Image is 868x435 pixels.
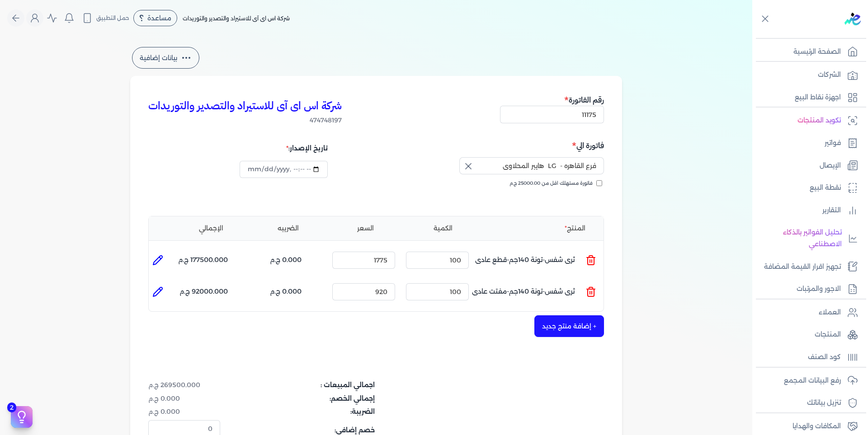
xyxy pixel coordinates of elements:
a: تحليل الفواتير بالذكاء الاصطناعي [752,223,863,253]
a: فواتير [752,134,863,153]
dt: الضريبة: [226,407,375,416]
p: ثرى شفس-تونة 140جم-قطع عادى [475,248,575,272]
li: السعر [329,224,402,233]
dd: 0.000 ج.م [148,394,220,403]
li: الضريبه [251,224,325,233]
p: تكويد المنتجات [797,115,841,126]
a: التقارير [752,201,863,220]
p: كود الصنف [808,351,841,363]
p: 177500.000 ج.م [178,254,228,266]
button: حمل التطبيق [80,10,132,26]
dd: 269500.000 ج.م [148,380,220,390]
p: ثرى شفس-تونة 140جم-مفتت عادى [472,280,575,304]
span: 474748197 [148,116,342,125]
span: شركة اس اى آى للاستيراد والتصدير والتوريدات [183,15,290,22]
p: رفع البيانات المجمع [784,375,841,387]
li: الكمية [406,224,480,233]
h5: رقم الفاتورة [500,94,604,106]
p: 0.000 ج.م [270,286,302,298]
p: اجهزة نقاط البيع [795,92,841,103]
a: الصفحة الرئيسية [752,42,863,61]
span: حمل التطبيق [96,14,129,22]
dt: إجمالي الخصم: [226,394,375,403]
span: 2 [7,402,16,412]
p: العملاء [819,307,841,318]
a: اجهزة نقاط البيع [752,88,863,107]
img: logo [844,13,861,25]
p: التقارير [822,205,841,216]
a: تكويد المنتجات [752,111,863,130]
a: المنتجات [752,325,863,344]
button: + إضافة منتج جديد [534,315,604,337]
input: إسم الشركة [459,157,604,174]
input: فاتورة مستهلك اقل من 25000.00 ج.م [596,180,602,186]
li: الإجمالي [174,224,248,233]
span: مساعدة [147,15,171,21]
a: تجهيز اقرار القيمة المضافة [752,257,863,276]
span: فاتورة مستهلك اقل من 25000.00 ج.م [509,180,593,187]
input: رقم الفاتورة [500,106,604,123]
p: فواتير [825,137,841,149]
a: العملاء [752,303,863,322]
p: تحليل الفواتير بالذكاء الاصطناعي [757,227,842,250]
div: تاريخ الإصدار: [240,140,327,157]
a: نقطة البيع [752,178,863,197]
a: تنزيل بياناتك [752,393,863,412]
p: الاجور والمرتبات [797,283,841,295]
dd: 0.000 ج.م [148,407,220,416]
button: بيانات إضافية [132,47,199,69]
p: الصفحة الرئيسية [793,46,841,58]
p: المكافات والهدايا [793,421,841,432]
p: 0.000 ج.م [270,254,302,266]
li: المنتج [483,224,596,233]
h3: شركة اس اى آى للاستيراد والتصدير والتوريدات [148,98,342,114]
a: الإيصال [752,156,863,175]
button: 2 [11,406,33,428]
button: إسم الشركة [459,157,604,178]
p: تجهيز اقرار القيمة المضافة [764,261,841,273]
a: كود الصنف [752,348,863,367]
h5: فاتورة الي [379,140,604,151]
p: نقطة البيع [810,182,841,194]
p: الإيصال [820,160,841,172]
p: الشركات [818,69,841,81]
a: الشركات [752,65,863,84]
p: 92000.000 ج.م [179,286,228,298]
dt: اجمالي المبيعات : [226,380,375,390]
p: تنزيل بياناتك [807,397,841,409]
a: رفع البيانات المجمع [752,371,863,390]
a: الاجور والمرتبات [752,280,863,299]
div: مساعدة [133,10,177,26]
p: المنتجات [815,329,841,341]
